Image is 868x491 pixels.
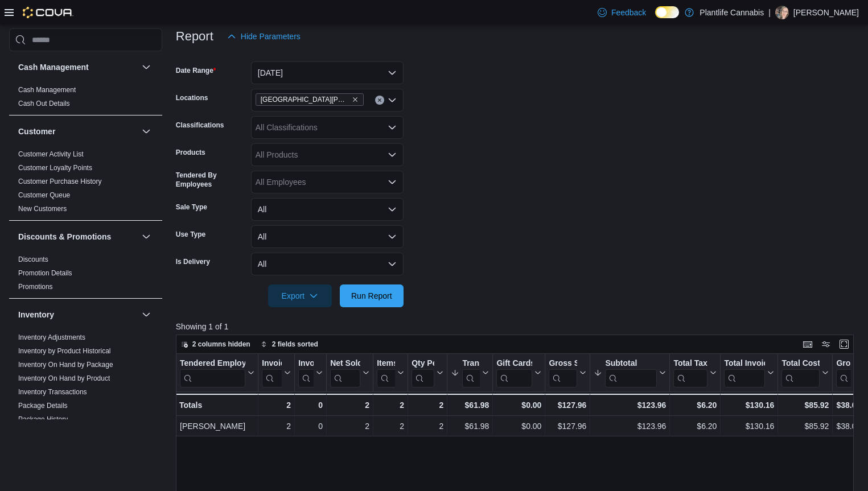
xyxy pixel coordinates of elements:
p: Showing 1 of 1 [176,321,861,332]
div: $0.00 [496,398,541,412]
button: All [251,198,404,221]
h3: Inventory [18,309,54,320]
a: Inventory Adjustments [18,333,85,341]
span: Customer Loyalty Points [18,163,92,172]
a: Customer Purchase History [18,178,102,185]
div: Items Per Transaction [377,358,395,387]
a: Cash Out Details [18,100,70,108]
div: $85.92 [781,419,829,433]
label: Use Type [176,230,205,239]
div: 2 [412,398,443,412]
div: $127.96 [549,398,586,412]
button: 2 columns hidden [176,337,255,351]
div: $123.96 [594,419,666,433]
button: Gift Cards [496,358,541,387]
p: | [768,6,771,19]
div: 2 [377,419,404,433]
button: All [251,225,404,248]
label: Locations [176,93,208,102]
label: Date Range [176,66,216,75]
button: Invoices Ref [298,358,323,387]
div: Gross Sales [549,358,577,387]
p: Plantlife Cannabis [700,6,764,19]
div: Invoices Ref [298,358,314,369]
a: Package History [18,415,68,423]
button: Open list of options [388,150,397,159]
img: Cova [23,7,73,18]
a: Customer Queue [18,191,70,199]
p: [PERSON_NAME] [793,6,859,19]
span: Dark Mode [655,18,656,19]
div: Total Tax [673,358,707,369]
div: $6.20 [673,419,717,433]
div: $61.98 [451,398,489,412]
h3: Cash Management [18,61,89,73]
div: Gross Profit [836,358,851,387]
button: Subtotal [594,358,666,387]
div: $0.00 [496,419,541,433]
button: Open list of options [388,96,397,105]
div: $85.92 [781,398,829,412]
div: Transaction Average [462,358,480,387]
span: Promotions [18,282,53,291]
button: Hide Parameters [223,25,305,48]
div: 2 [262,419,291,433]
div: Stephanie Wiseman [775,6,789,19]
div: Gift Cards [496,358,532,369]
div: Net Sold [330,358,360,369]
div: Invoices Ref [298,358,314,387]
label: Sale Type [176,203,207,212]
div: Qty Per Transaction [412,358,434,369]
a: Cash Management [18,86,76,94]
span: Inventory Transactions [18,387,87,397]
button: Run Report [340,284,404,307]
div: Gift Card Sales [496,358,532,387]
button: Cash Management [18,61,137,73]
button: All [251,253,404,275]
div: Transaction Average [462,358,480,369]
button: Enter fullscreen [837,337,851,351]
span: Cash Management [18,85,76,94]
div: Items Per Transaction [377,358,395,369]
a: Inventory Transactions [18,388,87,396]
div: Inventory [9,331,162,485]
div: Total Cost [781,358,820,369]
div: [PERSON_NAME] [180,419,254,433]
button: Discounts & Promotions [139,230,153,244]
h3: Report [176,30,213,43]
span: Discounts [18,255,48,264]
button: Total Tax [673,358,717,387]
div: Gross Sales [549,358,577,369]
div: $38.04 [836,419,860,433]
a: Discounts [18,255,48,263]
button: Customer [139,125,153,138]
a: Package Details [18,402,68,410]
div: Qty Per Transaction [412,358,434,387]
span: Hide Parameters [241,31,301,42]
span: Package Details [18,401,68,410]
div: $38.04 [836,398,860,412]
button: Tendered Employee [180,358,254,387]
div: Cash Management [9,83,162,115]
span: Fort McMurray - Eagle Ridge [256,93,364,106]
a: Promotions [18,283,53,291]
button: 2 fields sorted [256,337,323,351]
div: Tendered Employee [180,358,245,387]
button: Qty Per Transaction [412,358,443,387]
a: Inventory by Product Historical [18,347,111,355]
a: Feedback [593,1,651,24]
span: Inventory On Hand by Product [18,374,110,383]
span: Customer Queue [18,191,70,200]
button: Clear input [375,96,384,105]
label: Classifications [176,121,224,130]
button: Net Sold [330,358,369,387]
button: [DATE] [251,61,404,84]
label: Tendered By Employees [176,171,246,189]
div: Total Invoiced [724,358,765,387]
span: Package History [18,415,68,424]
a: Customer Activity List [18,150,84,158]
span: Export [275,284,325,307]
span: Inventory On Hand by Package [18,360,113,369]
button: Customer [18,126,137,137]
div: Customer [9,147,162,220]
